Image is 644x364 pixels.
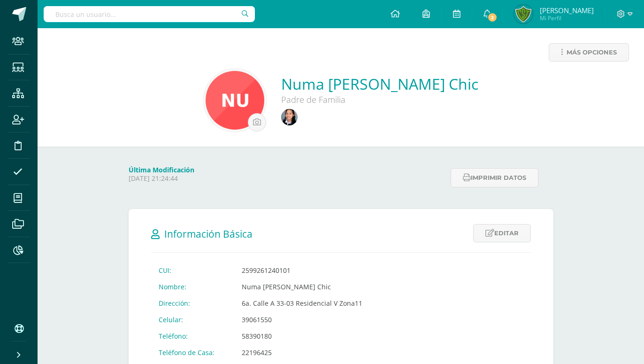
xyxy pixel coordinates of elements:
[281,109,298,125] img: 15ad82a317728059fc308629b1785182.png
[151,311,234,328] td: Celular:
[151,344,234,361] td: Teléfono de Casa:
[451,168,538,187] button: Imprimir datos
[151,295,234,311] td: Dirección:
[234,262,370,279] td: 2599261240101
[234,311,370,328] td: 39061550
[540,14,594,22] span: Mi Perfil
[549,43,629,62] a: Más opciones
[164,227,253,240] span: Información Básica
[281,94,478,105] div: Padre de Familia
[281,74,478,94] a: Numa [PERSON_NAME] Chic
[514,5,533,23] img: a027cb2715fc0bed0e3d53f9a5f0b33d.png
[151,328,234,344] td: Teléfono:
[206,71,264,130] img: fe3f7e62e01dbe83fd6a2e6db55a27f6.png
[540,6,594,15] span: [PERSON_NAME]
[44,6,255,22] input: Busca un usuario...
[129,174,445,183] p: [DATE] 21:24:44
[567,44,617,61] span: Más opciones
[487,12,498,23] span: 2
[234,295,370,311] td: 6a. Calle A 33-03 Residencial V Zona11
[129,165,445,174] h4: Última Modificación
[234,328,370,344] td: 58390180
[473,224,531,242] a: Editar
[151,279,234,295] td: Nombre:
[234,279,370,295] td: Numa [PERSON_NAME] Chic
[151,262,234,279] td: CUI:
[234,344,370,361] td: 22196425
